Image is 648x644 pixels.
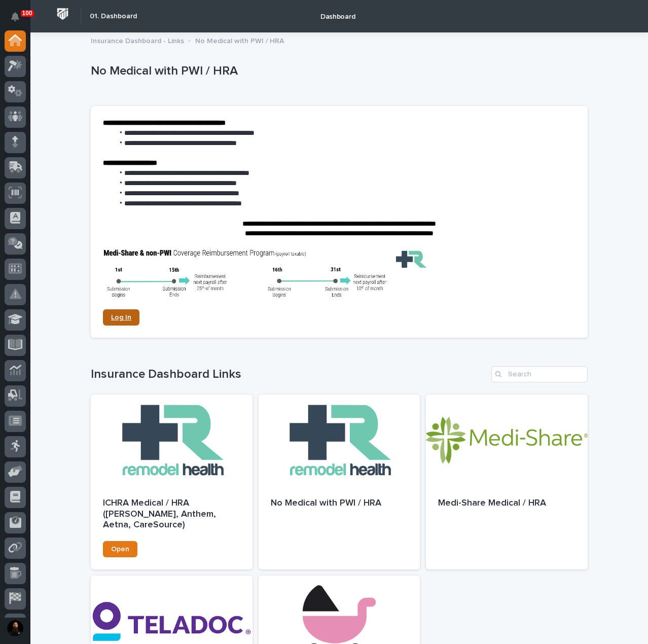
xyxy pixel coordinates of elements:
[5,6,26,27] button: Notifications
[91,367,487,382] h1: Insurance Dashboard Links
[111,314,131,321] span: Log In
[438,498,575,509] p: Medi-Share Medical / HRA
[91,64,584,79] p: No Medical with PWI / HRA
[53,5,72,23] img: Workspace Logo
[111,546,129,553] span: Open
[103,498,240,531] p: ICHRA Medical / HRA ([PERSON_NAME], Anthem, Aetna, CareSource)
[103,309,139,326] a: Log In
[91,395,253,569] a: ICHRA Medical / HRA ([PERSON_NAME], Anthem, Aetna, CareSource)Open
[426,395,588,569] a: Medi-Share Medical / HRA
[271,498,408,509] p: No Medical with PWI / HRA
[491,366,588,382] input: Search
[91,34,184,46] p: Insurance Dashboard - Links
[90,12,137,21] h2: 01. Dashboard
[195,34,284,46] p: No Medical with PWI / HRA
[13,12,26,28] div: Notifications100
[5,618,26,639] button: users-avatar
[103,541,137,557] a: Open
[22,10,32,17] p: 100
[259,395,420,569] a: No Medical with PWI / HRA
